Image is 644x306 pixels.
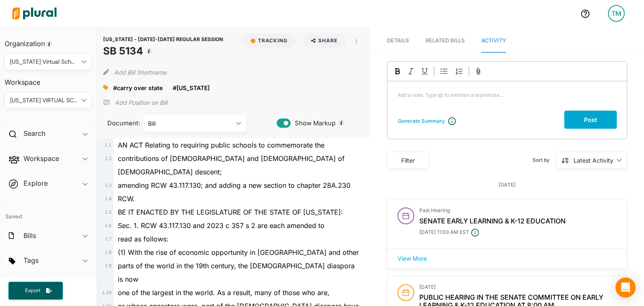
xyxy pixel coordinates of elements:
[118,221,325,230] span: Sec. 1. RCW 43.117.130 and 2023 c 357 s 2 are each amended to
[481,29,506,53] a: Activity
[387,181,627,189] div: [DATE]
[10,96,78,105] div: [US_STATE] VIRTUAL SCHOOL
[10,57,78,66] div: [US_STATE] Virtual School (FLVS)
[481,37,506,44] span: Activity
[148,119,233,128] div: Bill
[419,217,566,225] span: Senate Early Learning & K-12 Education
[145,47,153,55] div: Tooltip anchor
[105,223,112,228] span: 1 . 6
[118,181,351,189] span: amending RCW 43.117.130; and adding a new section to chapter 28A.230
[114,65,166,79] button: Add Bill Shortname
[426,29,465,53] a: RELATED BILLS
[389,252,435,265] button: View More
[103,119,132,128] span: Document:
[118,208,343,216] span: BE IT ENACTED BY THE LEGISLATURE OF THE STATE OF [US_STATE]:
[103,96,167,109] div: Add Position Statement
[291,119,335,128] span: Show Markup
[601,2,631,25] a: TM
[105,142,112,148] span: 1 . 1
[395,117,447,125] button: Generate Summary
[532,156,556,164] span: Sort by
[105,182,112,188] span: 1 . 3
[113,83,163,92] a: #carry over state
[338,119,345,127] div: Tooltip anchor
[118,262,355,283] span: parts of the world in the 19th century, the [DEMOGRAPHIC_DATA] diaspora is now
[392,156,423,165] div: Filter
[19,287,46,294] span: Export
[5,31,92,50] h3: Organization
[103,44,223,59] h1: SB 5134
[118,288,330,297] span: one of the largest in the world. As a result, many of those who are,
[419,229,469,235] span: [DATE] 11:00 AM EST
[303,34,346,48] button: Share
[8,282,63,300] button: Export
[615,277,636,298] div: Open Intercom Messenger
[113,84,163,91] span: #carry over state
[173,84,210,91] span: #[US_STATE]
[118,154,345,176] span: contributions of [DEMOGRAPHIC_DATA] and [DEMOGRAPHIC_DATA] of [DEMOGRAPHIC_DATA] descent;
[242,34,296,48] button: Tracking
[173,83,210,92] a: #[US_STATE]
[118,235,169,243] span: read as follows:
[103,36,223,42] span: [US_STATE] - [DATE]-[DATE] REGULAR SESSION
[23,256,39,265] h2: Tags
[23,231,36,240] h2: Bills
[564,111,617,129] button: Post
[118,141,325,149] span: AN ACT Relating to requiring public schools to commemorate the
[45,40,53,48] div: Tooltip anchor
[426,36,465,44] div: RELATED BILLS
[105,209,112,215] span: 1 . 5
[102,290,111,296] span: 1 . 10
[103,81,108,94] div: Add tags
[574,156,613,165] div: Latest Activity
[387,37,409,44] span: Details
[0,202,96,223] h4: Saved
[23,129,45,138] h2: Search
[105,236,112,242] span: 1 . 7
[105,156,112,161] span: 1 . 2
[419,284,617,290] h3: [DATE]
[105,249,112,255] span: 1 . 8
[118,248,359,257] span: (1) With the rise of economic opportunity in [GEOGRAPHIC_DATA] and other
[299,34,349,48] button: Share
[608,5,625,22] div: TM
[115,99,167,107] p: Add Position on Bill
[398,117,445,125] div: Generate Summary
[23,154,59,163] h2: Workspace
[23,179,48,188] h2: Explore
[419,207,617,213] h3: Past Hearing
[387,29,409,53] a: Details
[118,194,135,203] span: RCW.
[105,196,112,202] span: 1 . 4
[105,263,112,269] span: 1 . 9
[5,70,92,88] h3: Workspace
